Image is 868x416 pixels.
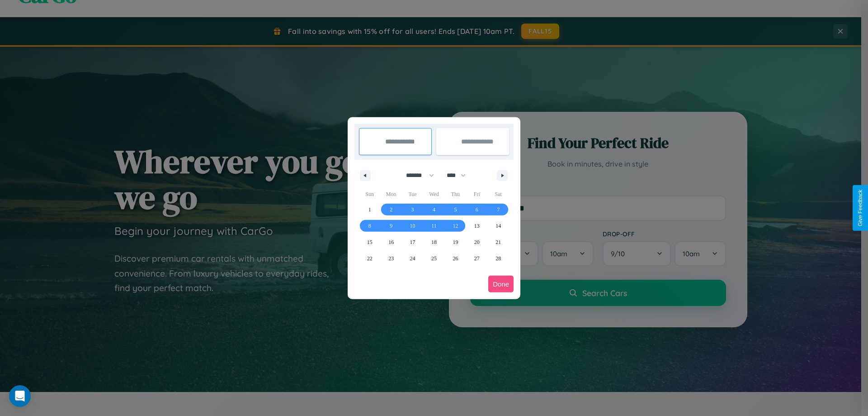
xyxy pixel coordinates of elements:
[488,250,509,267] button: 28
[497,201,500,218] span: 7
[367,234,373,250] span: 15
[488,187,509,201] span: Sat
[466,250,487,267] button: 27
[488,234,509,250] button: 21
[9,385,31,407] div: Open Intercom Messenger
[445,234,466,250] button: 19
[495,234,501,250] span: 21
[857,190,863,226] div: Give Feedback
[431,234,437,250] span: 18
[453,234,458,250] span: 19
[453,250,458,267] span: 26
[454,201,457,218] span: 5
[402,250,423,267] button: 24
[445,201,466,218] button: 5
[368,218,371,234] span: 8
[431,218,437,234] span: 11
[390,218,392,234] span: 9
[402,234,423,250] button: 17
[466,234,487,250] button: 20
[402,187,423,201] span: Tue
[359,187,380,201] span: Sun
[410,250,415,267] span: 24
[423,187,444,201] span: Wed
[495,218,501,234] span: 14
[380,218,401,234] button: 9
[495,250,501,267] span: 28
[453,218,458,234] span: 12
[474,250,480,267] span: 27
[359,250,380,267] button: 22
[402,201,423,218] button: 3
[423,201,444,218] button: 4
[367,250,373,267] span: 22
[423,250,444,267] button: 25
[380,187,401,201] span: Mon
[380,250,401,267] button: 23
[359,201,380,218] button: 1
[359,234,380,250] button: 15
[445,218,466,234] button: 12
[488,218,509,234] button: 14
[388,250,394,267] span: 23
[411,201,414,218] span: 3
[466,187,487,201] span: Fri
[380,201,401,218] button: 2
[466,201,487,218] button: 6
[476,201,478,218] span: 6
[488,201,509,218] button: 7
[380,234,401,250] button: 16
[431,250,437,267] span: 25
[466,218,487,234] button: 13
[390,201,392,218] span: 2
[359,218,380,234] button: 8
[488,276,514,292] button: Done
[368,201,371,218] span: 1
[423,218,444,234] button: 11
[402,218,423,234] button: 10
[445,250,466,267] button: 26
[388,234,394,250] span: 16
[410,218,415,234] span: 10
[445,187,466,201] span: Thu
[433,201,435,218] span: 4
[474,234,480,250] span: 20
[423,234,444,250] button: 18
[410,234,415,250] span: 17
[474,218,480,234] span: 13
